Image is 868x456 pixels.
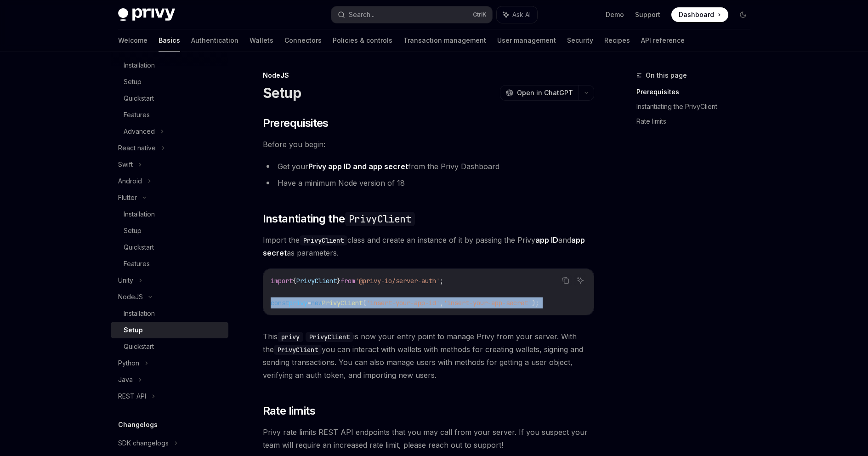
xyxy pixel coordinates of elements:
[111,74,228,90] a: Setup
[111,338,228,355] a: Quickstart
[679,10,714,19] span: Dashboard
[443,299,532,307] span: 'insert-your-app-secret'
[118,8,175,21] img: dark logo
[636,85,758,99] a: Prerequisites
[111,239,228,256] a: Quickstart
[340,277,355,285] span: from
[263,71,594,80] div: NodeJS
[560,274,572,286] button: Copy the contents from the code block
[300,235,347,245] code: PrivyClient
[124,209,155,220] div: Installation
[337,277,340,285] span: }
[535,235,558,245] strong: app ID
[118,391,146,402] div: REST API
[118,419,158,430] h5: Changelogs
[636,99,758,114] a: Instantiating the PrivyClient
[311,299,322,307] span: new
[124,225,142,236] div: Setup
[118,275,133,286] div: Unity
[124,126,155,137] div: Advanced
[118,192,137,203] div: Flutter
[111,222,228,239] a: Setup
[124,93,154,104] div: Quickstart
[440,277,443,285] span: ;
[263,116,329,131] span: Prerequisites
[497,6,537,23] button: Ask AI
[473,11,487,18] span: Ctrl K
[124,258,150,269] div: Features
[635,10,660,19] a: Support
[517,88,573,97] span: Open in ChatGPT
[118,291,143,302] div: NodeJS
[159,29,180,51] a: Basics
[111,256,228,272] a: Features
[118,358,139,369] div: Python
[111,305,228,322] a: Installation
[307,299,311,307] span: =
[306,332,353,342] code: PrivyClient
[296,277,337,285] span: PrivyClient
[111,322,228,338] a: Setup
[263,211,415,226] span: Instantiating the
[574,274,586,286] button: Ask AI
[124,109,150,120] div: Features
[366,299,440,307] span: 'insert-your-app-id'
[263,85,301,101] h1: Setup
[124,341,154,352] div: Quickstart
[604,29,630,51] a: Recipes
[289,299,307,307] span: privy
[333,29,392,51] a: Policies & controls
[263,404,315,418] span: Rate limits
[111,107,228,123] a: Features
[124,308,155,319] div: Installation
[111,90,228,107] a: Quickstart
[250,29,273,51] a: Wallets
[293,277,296,285] span: {
[567,29,593,51] a: Security
[641,29,685,51] a: API reference
[403,29,486,51] a: Transaction management
[331,6,492,23] button: Search...CtrlK
[736,7,750,22] button: Toggle dark mode
[191,29,238,51] a: Authentication
[271,277,293,285] span: import
[271,299,289,307] span: const
[274,345,322,355] code: PrivyClient
[349,9,374,20] div: Search...
[500,85,579,101] button: Open in ChatGPT
[118,159,133,170] div: Swift
[512,10,531,19] span: Ask AI
[440,299,443,307] span: ,
[124,76,142,87] div: Setup
[308,162,408,171] a: Privy app ID and app secret
[111,206,228,222] a: Installation
[263,160,594,173] li: Get your from the Privy Dashboard
[118,142,156,154] div: React native
[118,176,142,187] div: Android
[497,29,556,51] a: User management
[345,212,415,226] code: PrivyClient
[671,7,728,22] a: Dashboard
[263,234,594,259] span: Import the class and create an instance of it by passing the Privy and as parameters.
[284,29,322,51] a: Connectors
[646,70,687,81] span: On this page
[118,374,133,385] div: Java
[636,114,758,129] a: Rate limits
[606,10,624,19] a: Demo
[278,332,303,342] code: privy
[263,177,594,189] li: Have a minimum Node version of 18
[124,242,154,253] div: Quickstart
[118,438,169,449] div: SDK changelogs
[355,277,440,285] span: '@privy-io/server-auth'
[118,29,148,51] a: Welcome
[263,138,594,151] span: Before you begin:
[532,299,539,307] span: );
[124,325,143,336] div: Setup
[263,426,594,451] span: Privy rate limits REST API endpoints that you may call from your server. If you suspect your team...
[363,299,366,307] span: (
[322,299,363,307] span: PrivyClient
[263,330,594,382] span: This is now your entry point to manage Privy from your server. With the you can interact with wal...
